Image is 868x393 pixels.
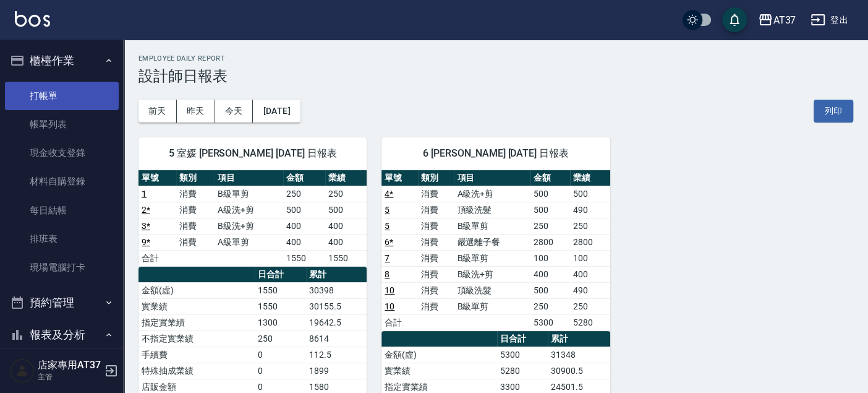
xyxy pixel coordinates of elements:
[325,250,367,266] td: 1550
[255,363,306,379] td: 0
[385,253,389,263] a: 7
[138,282,255,298] td: 金額(虛)
[418,282,454,298] td: 消費
[325,186,367,202] td: 250
[570,202,610,218] td: 490
[454,202,530,218] td: 頂級洗髮
[385,221,389,231] a: 5
[38,359,101,371] h5: 店家專用AT37
[215,218,283,234] td: B級洗+剪
[138,363,255,379] td: 特殊抽成業績
[530,314,571,330] td: 5300
[138,347,255,363] td: 手續費
[38,371,101,382] p: 主管
[570,266,610,282] td: 400
[283,218,325,234] td: 400
[381,170,610,331] table: a dense table
[176,202,214,218] td: 消費
[283,170,325,186] th: 金額
[530,234,571,250] td: 2800
[138,67,853,85] h3: 設計師日報表
[255,298,306,314] td: 1550
[138,100,177,123] button: 前天
[396,147,595,160] span: 6 [PERSON_NAME] [DATE] 日報表
[530,282,571,298] td: 500
[325,170,367,186] th: 業績
[138,330,255,347] td: 不指定實業績
[283,250,325,266] td: 1550
[753,7,801,33] button: AT37
[5,253,119,282] a: 現場電腦打卡
[215,170,283,186] th: 項目
[176,170,214,186] th: 類別
[497,331,548,347] th: 日合計
[10,358,35,383] img: Person
[5,82,119,110] a: 打帳單
[570,250,610,266] td: 100
[418,298,454,314] td: 消費
[548,331,610,347] th: 累計
[306,314,367,330] td: 19642.5
[306,363,367,379] td: 1899
[497,347,548,363] td: 5300
[806,9,853,32] button: 登出
[177,100,215,123] button: 昨天
[570,218,610,234] td: 250
[138,314,255,330] td: 指定實業績
[255,330,306,347] td: 250
[325,218,367,234] td: 400
[570,234,610,250] td: 2800
[306,267,367,283] th: 累計
[497,363,548,379] td: 5280
[454,266,530,282] td: B級洗+剪
[5,225,119,253] a: 排班表
[418,250,454,266] td: 消費
[5,319,119,351] button: 報表及分析
[255,267,306,283] th: 日合計
[418,186,454,202] td: 消費
[454,170,530,186] th: 項目
[215,234,283,250] td: A級單剪
[385,301,394,311] a: 10
[215,186,283,202] td: B級單剪
[418,202,454,218] td: 消費
[454,298,530,314] td: B級單剪
[142,189,147,199] a: 1
[306,330,367,347] td: 8614
[283,234,325,250] td: 400
[418,234,454,250] td: 消費
[215,202,283,218] td: A級洗+剪
[5,196,119,225] a: 每日結帳
[381,170,418,186] th: 單號
[385,269,389,279] a: 8
[176,234,214,250] td: 消費
[381,347,496,363] td: 金額(虛)
[530,218,571,234] td: 250
[548,363,610,379] td: 30900.5
[381,314,418,330] td: 合計
[176,186,214,202] td: 消費
[454,234,530,250] td: 嚴選離子餐
[530,170,571,186] th: 金額
[530,298,571,314] td: 250
[418,218,454,234] td: 消費
[381,363,496,379] td: 實業績
[325,202,367,218] td: 500
[385,285,394,295] a: 10
[454,282,530,298] td: 頂級洗髮
[570,170,610,186] th: 業績
[138,250,176,266] td: 合計
[385,205,389,215] a: 5
[530,202,571,218] td: 500
[306,298,367,314] td: 30155.5
[215,100,253,123] button: 今天
[570,298,610,314] td: 250
[454,250,530,266] td: B級單剪
[722,7,747,32] button: save
[138,298,255,314] td: 實業績
[418,170,454,186] th: 類別
[773,12,796,28] div: AT37
[570,314,610,330] td: 5280
[15,11,50,27] img: Logo
[138,170,367,267] table: a dense table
